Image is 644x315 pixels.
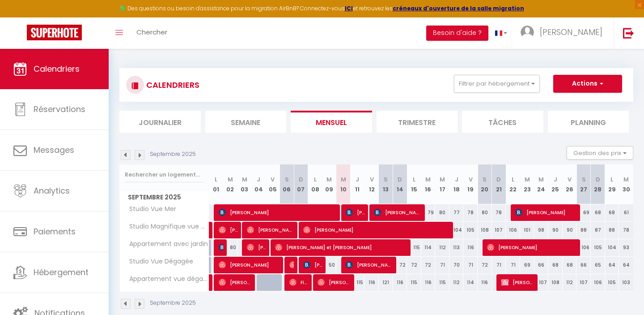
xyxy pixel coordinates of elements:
th: 27 [576,164,591,204]
th: 04 [251,164,266,204]
span: [PERSON_NAME] [289,256,294,273]
div: 87 [591,222,605,238]
th: 18 [449,164,464,204]
abbr: D [496,175,501,184]
div: 105 [591,239,605,256]
span: [PERSON_NAME] [247,239,266,256]
div: 69 [520,257,534,273]
img: Super Booking [27,25,82,40]
div: 80 [478,204,492,221]
a: [PERSON_NAME] [PERSON_NAME] [209,222,214,239]
abbr: L [314,175,317,184]
a: ICI [345,4,353,12]
th: 06 [280,164,294,204]
li: Journalier [119,111,201,133]
div: 107 [534,274,549,291]
abbr: J [455,175,458,184]
span: Studio Magnifique vue Mer [121,222,211,232]
a: Chercher [130,17,174,49]
abbr: D [299,175,303,184]
div: 108 [478,222,492,238]
div: 105 [463,222,478,238]
div: 78 [463,204,478,221]
th: 13 [379,164,393,204]
div: 114 [463,274,478,291]
abbr: M [242,175,247,184]
span: Studio Vue Dégagée [121,257,195,267]
div: 68 [548,257,563,273]
input: Rechercher un logement... [125,167,204,183]
div: 65 [591,257,605,273]
th: 29 [605,164,619,204]
th: 16 [421,164,436,204]
div: 104 [449,222,464,238]
abbr: M [228,175,233,184]
div: 106 [591,274,605,291]
div: 68 [591,204,605,221]
div: 116 [364,274,379,291]
span: Paiements [34,226,76,237]
button: Gestion des prix [567,146,633,160]
abbr: V [271,175,275,184]
div: 112 [449,274,464,291]
div: 71 [506,257,520,273]
div: 64 [605,257,619,273]
th: 01 [209,164,224,204]
th: 30 [619,164,633,204]
div: 116 [393,274,407,291]
div: 115 [435,274,449,291]
div: 121 [379,274,393,291]
div: 68 [605,204,619,221]
span: [PERSON_NAME] [303,256,322,273]
div: 68 [563,257,577,273]
img: logout [623,27,634,39]
div: 72 [393,257,407,273]
span: [PERSON_NAME] [219,239,224,256]
div: 114 [421,239,436,256]
abbr: M [538,175,544,184]
span: Analytics [34,185,70,196]
th: 24 [534,164,549,204]
li: Mensuel [291,111,372,133]
div: 93 [619,239,633,256]
div: 104 [605,239,619,256]
span: [PERSON_NAME] [501,274,535,291]
abbr: S [285,175,289,184]
button: Ouvrir le widget de chat LiveChat [7,4,34,30]
div: 66 [534,257,549,273]
button: Actions [553,75,622,93]
th: 05 [266,164,280,204]
div: 108 [548,274,563,291]
li: Semaine [205,111,287,133]
th: 20 [478,164,492,204]
div: 77 [449,204,464,221]
div: 113 [449,239,464,256]
div: 70 [449,257,464,273]
div: 103 [619,274,633,291]
th: 07 [294,164,308,204]
span: [PERSON_NAME] [374,204,422,221]
th: 08 [308,164,322,204]
abbr: S [483,175,487,184]
th: 14 [393,164,407,204]
strong: créneaux d'ouverture de la salle migration [393,4,524,12]
abbr: M [525,175,530,184]
th: 12 [364,164,379,204]
span: [PERSON_NAME] [346,204,365,221]
div: 107 [576,274,591,291]
span: [PERSON_NAME] [219,274,252,291]
span: Septembre 2025 [120,191,209,204]
span: [PERSON_NAME] [219,256,281,273]
th: 02 [223,164,237,204]
span: [PERSON_NAME] [540,26,602,38]
p: Septembre 2025 [150,150,196,159]
li: Planning [548,111,629,133]
div: 71 [492,257,506,273]
li: Tâches [462,111,543,133]
div: 105 [605,274,619,291]
div: 112 [563,274,577,291]
span: [PERSON_NAME] [318,274,351,291]
th: 19 [463,164,478,204]
div: 107 [492,222,506,238]
div: 79 [421,204,436,221]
